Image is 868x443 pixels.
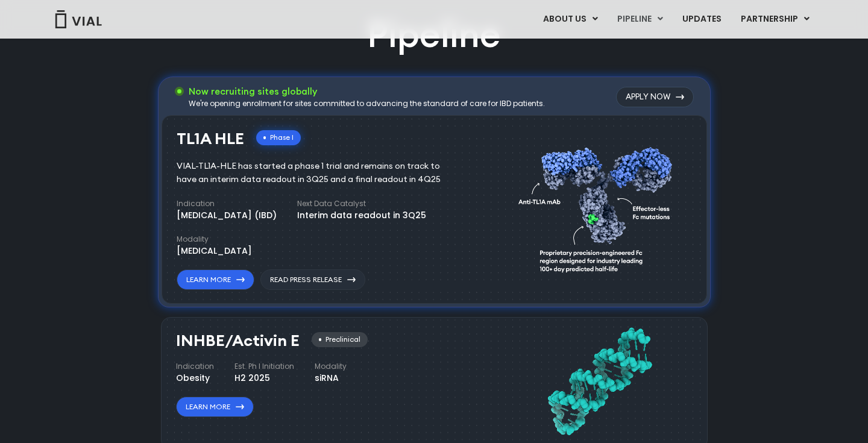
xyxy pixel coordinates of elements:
[731,9,819,30] a: PARTNERSHIPMenu Toggle
[176,372,214,385] div: Obesity
[177,245,252,257] div: [MEDICAL_DATA]
[315,372,347,385] div: siRNA
[177,209,277,222] div: [MEDICAL_DATA] (IBD)
[297,198,426,209] h4: Next Data Catalyst
[177,198,277,209] h4: Indication
[176,361,214,372] h4: Indication
[177,269,254,290] a: Learn More
[673,9,731,30] a: UPDATES
[176,332,300,350] h3: INHBE/Activin E
[176,397,254,417] a: Learn More
[260,269,365,290] a: Read Press Release
[616,87,694,107] a: Apply Now
[234,372,294,385] div: H2 2025
[518,124,680,290] img: TL1A antibody diagram.
[533,9,607,30] a: ABOUT USMenu Toggle
[608,9,672,30] a: PIPELINEMenu Toggle
[189,85,545,98] h3: Now recruiting sites globally
[312,332,368,347] div: Preclinical
[256,130,301,145] div: Phase I
[315,361,347,372] h4: Modality
[54,10,102,28] img: Vial Logo
[189,98,545,109] div: We're opening enrollment for sites committed to advancing the standard of care for IBD patients.
[177,130,244,148] h3: TL1A HLE
[234,361,294,372] h4: Est. Ph I Initiation
[177,234,252,245] h4: Modality
[297,209,426,222] div: Interim data readout in 3Q25
[177,160,458,186] div: VIAL-TL1A-HLE has started a phase 1 trial and remains on track to have an interim data readout in...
